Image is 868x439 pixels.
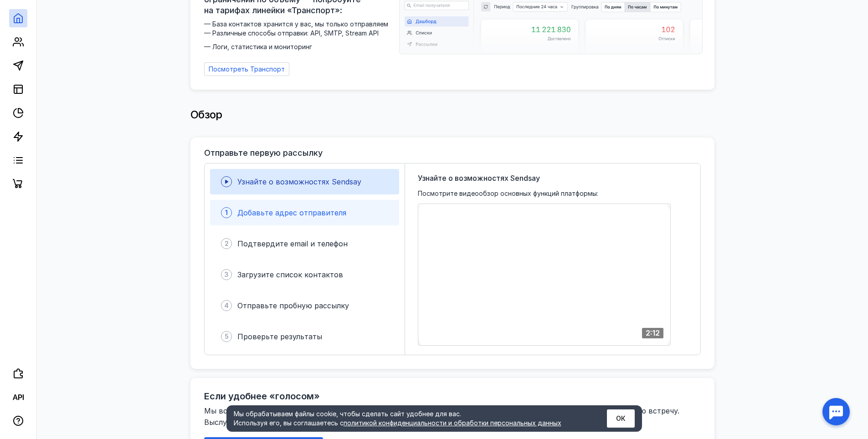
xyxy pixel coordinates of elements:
button: ОК [607,409,635,428]
span: Посмотреть Транспорт [209,66,285,73]
span: Загрузите список контактов [237,270,343,279]
a: политикой конфиденциальности и обработки персональных данных [344,419,561,427]
span: 2 [225,239,229,248]
span: Обзор [190,108,222,121]
span: Добавьте адрес отправителя [237,208,346,217]
h2: Если удобнее «голосом» [204,391,320,402]
h3: Отправьте первую рассылку [204,148,323,158]
span: Проверьте результаты [237,332,322,341]
span: 5 [225,332,229,341]
span: Узнайте о возможностях Sendsay [237,177,361,186]
span: Отправьте пробную рассылку [237,301,349,310]
span: Мы всегда готовы помочь в чате, но если вам комфортнее обсудить ваш вопрос голосом, запишитесь на... [204,406,682,427]
span: — База контактов хранится у вас, мы только отправляем — Различные способы отправки: API, SMTP, St... [204,20,394,51]
a: Посмотреть Транспорт [204,62,289,76]
span: Посмотрите видеообзор основных функций платформы: [418,189,598,198]
span: 1 [225,208,228,217]
div: Мы обрабатываем файлы cookie, чтобы сделать сайт удобнее для вас. Используя его, вы соглашаетесь c [234,409,585,428]
div: 2:12 [642,328,663,338]
span: 3 [224,270,229,279]
span: 4 [224,301,229,310]
span: Подтвердите email и телефон [237,239,348,248]
span: Узнайте о возможностях Sendsay [418,173,540,184]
